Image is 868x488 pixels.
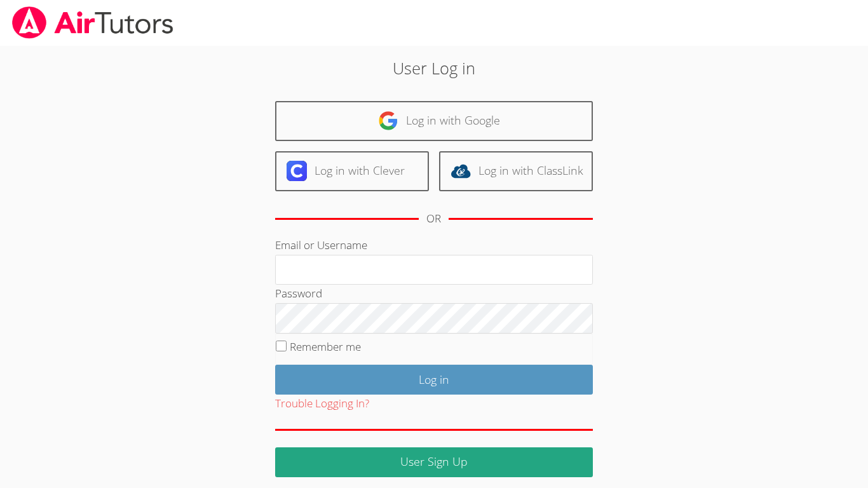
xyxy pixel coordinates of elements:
a: Log in with Google [275,101,593,141]
input: Log in [275,365,593,395]
button: Trouble Logging In? [275,395,369,413]
label: Password [275,286,322,301]
a: Log in with ClassLink [439,151,593,191]
img: airtutors_banner-c4298cdbf04f3fff15de1276eac7730deb9818008684d7c2e4769d2f7ddbe033.png [11,6,175,39]
a: User Sign Up [275,447,593,477]
h2: User Log in [200,56,668,80]
a: Log in with Clever [275,151,429,191]
img: google-logo-50288ca7cdecda66e5e0955fdab243c47b7ad437acaf1139b6f446037453330a.svg [378,111,398,131]
label: Remember me [290,339,361,354]
div: OR [426,210,441,228]
label: Email or Username [275,238,367,252]
img: classlink-logo-d6bb404cc1216ec64c9a2012d9dc4662098be43eaf13dc465df04b49fa7ab582.svg [451,161,471,181]
img: clever-logo-6eab21bc6e7a338710f1a6ff85c0baf02591cd810cc4098c63d3a4b26e2feb20.svg [287,161,307,181]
